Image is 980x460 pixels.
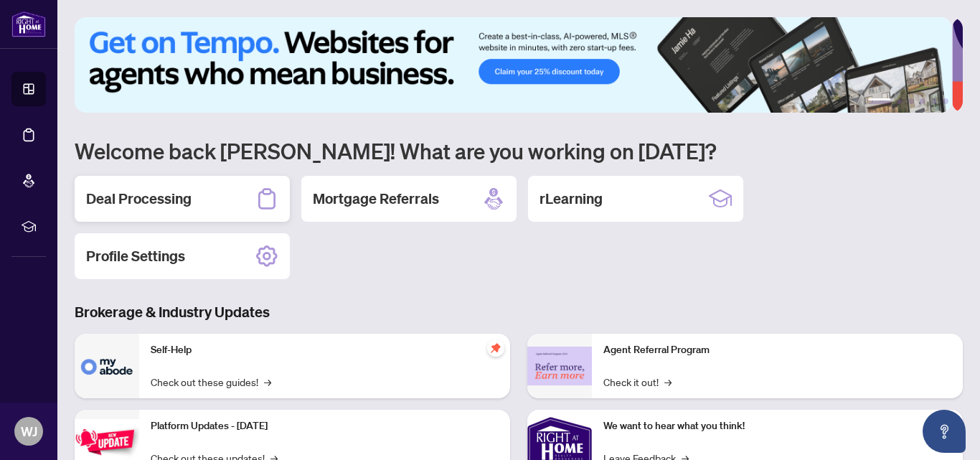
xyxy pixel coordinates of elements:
[86,189,192,209] h2: Deal Processing
[540,189,603,209] h2: rLearning
[75,302,963,322] h3: Brokerage & Industry Updates
[313,189,439,209] h2: Mortgage Referrals
[603,418,951,434] p: We want to hear what you think!
[923,410,966,453] button: Open asap
[75,17,952,113] img: Slide 0
[151,342,499,358] p: Self-Help
[151,374,271,390] a: Check out these guides!→
[868,98,891,104] button: 1
[908,98,914,104] button: 3
[75,137,963,164] h1: Welcome back [PERSON_NAME]! What are you working on [DATE]?
[11,11,46,37] img: logo
[527,347,592,386] img: Agent Referral Program
[920,98,925,104] button: 4
[664,374,672,390] span: →
[151,418,499,434] p: Platform Updates - [DATE]
[86,246,185,266] h2: Profile Settings
[943,98,948,104] button: 6
[75,334,139,398] img: Self-Help
[21,421,37,441] span: WJ
[487,339,504,357] span: pushpin
[603,374,672,390] a: Check it out!→
[931,98,937,104] button: 5
[603,342,951,358] p: Agent Referral Program
[897,98,903,104] button: 2
[264,374,271,390] span: →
